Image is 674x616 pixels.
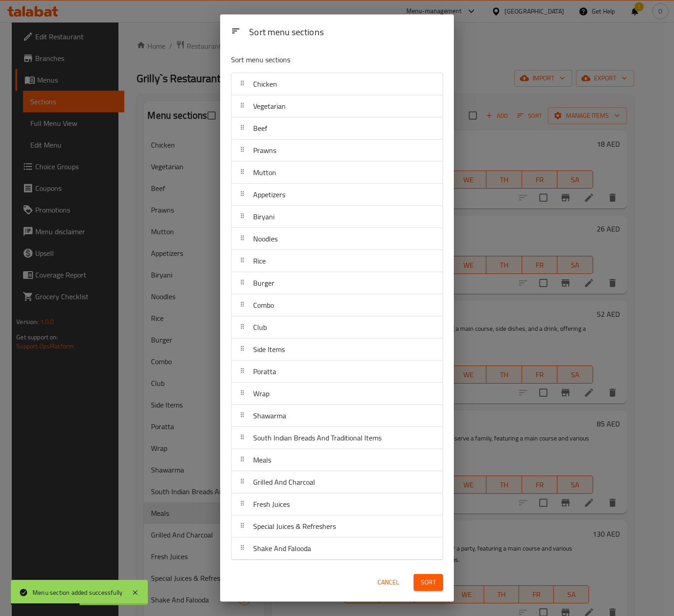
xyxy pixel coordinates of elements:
div: Sort menu sections [245,23,447,43]
div: Grilled And Charcoal [231,471,443,493]
div: Vegetarian [231,95,443,117]
span: Sort [421,577,436,588]
div: Mutton [231,162,443,184]
span: Chicken [253,77,277,91]
span: Combo [253,298,274,312]
div: Rice [231,250,443,272]
span: Mutton [253,166,276,179]
div: Beef [231,117,443,139]
span: Shawarma [253,409,286,422]
p: Sort menu sections [231,54,399,65]
span: Side Items [253,343,285,356]
div: Side Items [231,338,443,361]
button: Sort [414,574,443,591]
div: Wrap [231,383,443,405]
div: Burger [231,272,443,294]
span: Special Juices & Refreshers [253,519,336,533]
span: Meals [253,453,271,467]
div: Appetizers [231,184,443,206]
span: Beef [253,121,267,135]
div: Menu section added successfully [33,588,123,597]
div: Shawarma [231,405,443,427]
div: Fresh Juices [231,493,443,515]
span: Burger [253,276,274,290]
div: Chicken [231,73,443,95]
button: Cancel [374,574,403,591]
span: Cancel [377,577,399,588]
div: Prawns [231,139,443,162]
span: Vegetarian [253,99,286,113]
span: Prawns [253,144,276,157]
div: Meals [231,449,443,471]
span: Noodles [253,232,278,245]
span: Rice [253,254,266,268]
div: Biryani [231,206,443,228]
div: Club [231,316,443,338]
span: Club [253,320,267,334]
span: Grilled And Charcoal [253,475,315,489]
div: Combo [231,294,443,316]
span: South Indian Breads And Traditional Items [253,431,382,445]
div: Special Juices & Refreshers [231,515,443,537]
span: Shake And Falooda [253,542,311,555]
span: Fresh Juices [253,497,290,511]
span: Poratta [253,365,276,378]
span: Appetizers [253,188,285,201]
div: Noodles [231,228,443,250]
div: South Indian Breads And Traditional Items [231,427,443,449]
span: Wrap [253,387,269,400]
span: Biryani [253,210,274,223]
div: Shake And Falooda [231,537,443,560]
div: Poratta [231,361,443,383]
